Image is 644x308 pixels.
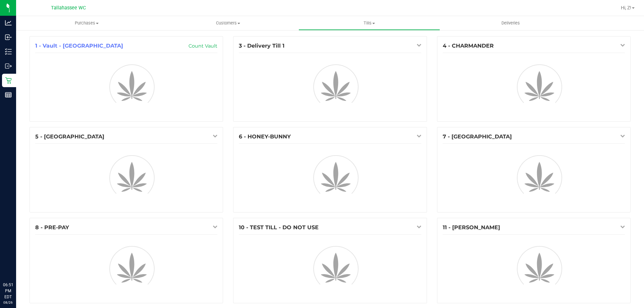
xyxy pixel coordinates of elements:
[299,20,439,26] span: Tills
[35,133,104,140] span: 5 - [GEOGRAPHIC_DATA]
[239,43,284,49] span: 3 - Delivery Till 1
[157,16,299,30] a: Customers
[443,133,512,140] span: 7 - [GEOGRAPHIC_DATA]
[16,16,157,30] a: Purchases
[443,224,500,231] span: 11 - [PERSON_NAME]
[440,16,581,30] a: Deliveries
[443,43,494,49] span: 4 - CHARMANDER
[621,5,631,10] span: Hi, Z!
[5,63,12,69] inline-svg: Outbound
[189,43,217,49] a: Count Vault
[239,133,291,140] span: 6 - HONEY-BUNNY
[5,19,12,26] inline-svg: Analytics
[492,20,529,26] span: Deliveries
[35,43,123,49] span: 1 - Vault - [GEOGRAPHIC_DATA]
[299,16,440,30] a: Tills
[5,48,12,55] inline-svg: Inventory
[3,282,13,300] p: 06:51 PM EDT
[3,300,13,305] p: 08/26
[158,20,298,26] span: Customers
[5,34,12,41] inline-svg: Inbound
[7,254,27,274] iframe: Resource center
[35,224,69,231] span: 8 - PRE-PAY
[16,20,157,26] span: Purchases
[20,253,28,261] iframe: Resource center unread badge
[5,77,12,84] inline-svg: Retail
[51,5,86,11] span: Tallahassee WC
[239,224,319,231] span: 10 - TEST TILL - DO NOT USE
[5,91,12,98] inline-svg: Reports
